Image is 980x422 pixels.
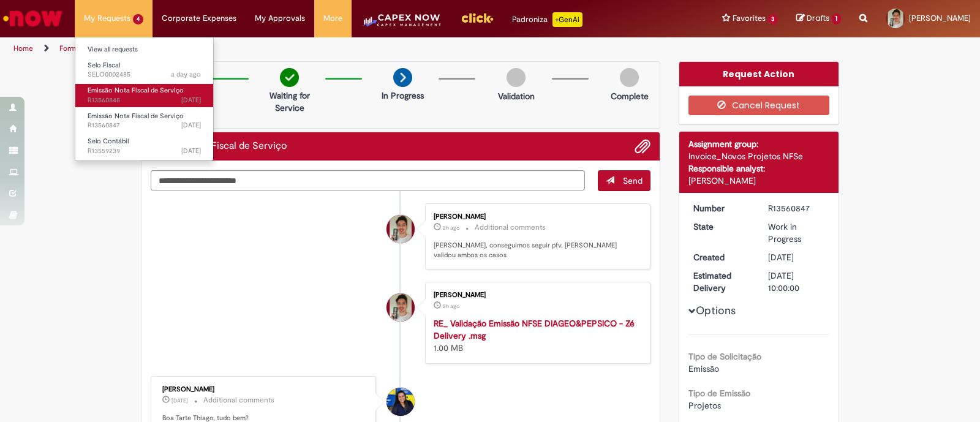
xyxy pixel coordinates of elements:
[13,43,33,53] a: Home
[88,96,201,105] span: R13560848
[507,68,526,87] img: img-circle-grey.png
[684,220,759,233] dt: State
[475,222,546,233] small: Additional comments
[684,269,759,294] dt: Estimated Delivery
[443,224,459,232] time: 30/09/2025 12:09:29
[688,150,830,162] div: Invoice_Novos Projetos NFSe
[1,6,64,31] img: ServiceNow
[75,43,213,56] a: View all requests
[688,351,761,362] b: Tipo de Solicitação
[133,14,143,24] span: 4
[280,68,299,87] img: check-circle-green.png
[443,224,459,232] span: 2h ago
[768,220,825,245] div: Work in Progress
[768,252,794,263] time: 23/09/2025 18:17:00
[323,12,342,24] span: More
[620,68,639,87] img: img-circle-grey.png
[75,110,213,132] a: Open R13560847 : Emissão Nota Fiscal de Serviço
[909,13,971,23] span: [PERSON_NAME]
[75,135,213,157] a: Open R13559239 : Selo Contábil
[181,96,201,105] time: 23/09/2025 18:17:10
[88,70,201,80] span: SELO0002485
[434,317,638,354] div: 1.00 MB
[768,269,825,294] div: [DATE] 10:00:00
[733,12,766,24] span: Favorites
[768,251,825,263] div: 23/09/2025 18:17:00
[162,12,236,24] span: Corporate Expenses
[171,70,201,79] time: 29/09/2025 11:31:40
[443,303,459,310] span: 2h ago
[75,59,213,81] a: Open SELO0002485 : Selo Fiscal
[260,89,319,114] p: Waiting for Service
[807,12,830,24] span: Drafts
[382,89,424,102] p: In Progress
[688,96,830,115] button: Cancel Request
[635,138,650,154] button: Add attachments
[203,395,274,405] small: Additional comments
[84,12,130,24] span: My Requests
[88,146,201,156] span: R13559239
[181,121,201,130] span: [DATE]
[768,252,794,263] span: [DATE]
[88,86,184,95] span: Emissão Nota Fiscal de Serviço
[59,43,150,53] a: Formulário de Atendimento
[434,241,638,260] p: [PERSON_NAME], conseguimos seguir pfv, [PERSON_NAME] validou ambos os casos
[9,37,644,60] ul: Page breadcrumbs
[688,363,719,374] span: Emissão
[512,12,582,27] div: Padroniza
[88,121,201,130] span: R13560847
[611,90,649,102] p: Complete
[768,202,825,214] div: R13560847
[88,111,184,121] span: Emissão Nota Fiscal de Serviço
[151,141,287,152] h2: Emissão Nota Fiscal de Serviço Ticket history
[688,175,830,187] div: [PERSON_NAME]
[623,175,643,186] span: Send
[832,13,841,24] span: 1
[768,14,778,24] span: 3
[688,388,750,399] b: Tipo de Emissão
[552,12,582,27] p: +GenAi
[88,137,129,146] span: Selo Contábil
[75,37,214,161] ul: My Requests
[181,146,201,156] time: 23/09/2025 14:11:14
[688,162,830,175] div: Responsible analyst:
[171,397,188,404] time: 26/09/2025 20:39:50
[461,9,494,27] img: click_logo_yellow_360x200.png
[181,121,201,130] time: 23/09/2025 18:17:05
[386,215,415,243] div: Thiago Henrique De Oliveira
[684,202,759,214] dt: Number
[796,13,841,24] a: Drafts
[598,170,650,191] button: Send
[386,293,415,322] div: Thiago Henrique De Oliveira
[393,68,412,87] img: arrow-next.png
[181,96,201,105] span: [DATE]
[88,61,120,70] span: Selo Fiscal
[171,397,188,404] span: [DATE]
[361,12,442,37] img: CapexLogo5.png
[688,138,830,150] div: Assignment group:
[151,170,585,191] textarea: Type your message here...
[434,318,635,341] a: RE_ Validação Emissão NFSE DIAGEO&PEPSICO - Zé Delivery .msg
[498,90,535,102] p: Validation
[443,303,459,310] time: 30/09/2025 12:09:14
[171,70,201,79] span: a day ago
[75,84,213,107] a: Open R13560848 : Emissão Nota Fiscal de Serviço
[434,213,638,220] div: [PERSON_NAME]
[688,400,721,411] span: Projetos
[684,251,759,263] dt: Created
[386,388,415,416] div: Ana Paula Gomes Granzier
[434,292,638,299] div: [PERSON_NAME]
[679,62,839,86] div: Request Action
[162,386,366,393] div: [PERSON_NAME]
[181,146,201,156] span: [DATE]
[255,12,305,24] span: My Approvals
